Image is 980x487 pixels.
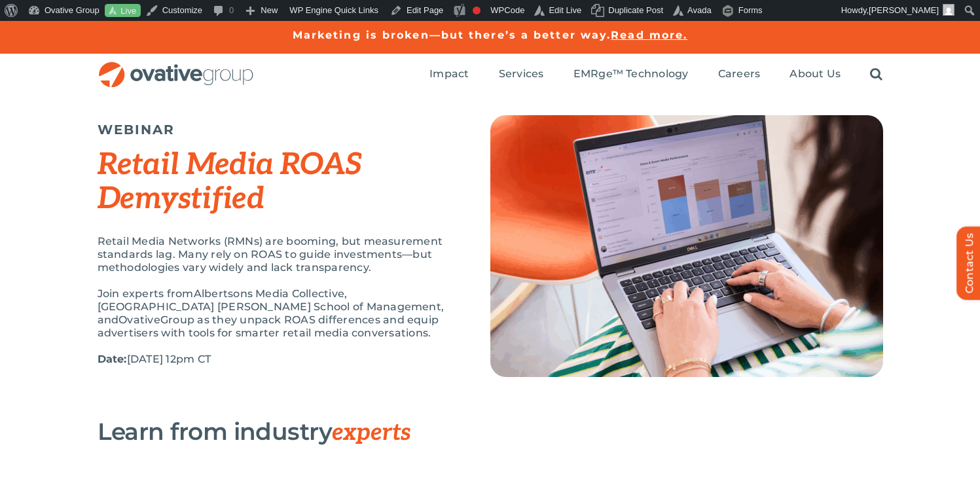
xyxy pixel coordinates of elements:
p: [DATE] 12pm CT [98,353,458,366]
span: Ovative [118,314,160,326]
span: Careers [718,67,761,81]
a: Marketing is broken—but there’s a better way. [293,29,611,41]
span: Albertsons Media Collective, [GEOGRAPHIC_DATA] [PERSON_NAME] School of Management, and [98,287,445,326]
img: Top Image (2) [490,115,883,377]
nav: Menu [429,54,882,96]
a: About Us [789,67,841,82]
p: Join experts from [98,287,458,340]
p: Retail Media Networks (RMNs) are booming, but measurement standards lag. Many rely on ROAS to gui... [98,235,458,274]
h3: Learn from industry [98,418,818,446]
span: Impact [429,67,469,81]
div: Focus keyphrase not set [473,7,481,14]
span: Services [499,67,544,81]
a: Impact [429,67,469,82]
a: Careers [718,67,761,82]
h5: WEBINAR [98,122,458,137]
a: OG_Full_horizontal_RGB [98,60,255,73]
span: Group as they unpack ROAS differences and equip advertisers with tools for smarter retail media c... [98,314,439,339]
span: [PERSON_NAME] [869,5,939,15]
a: Services [499,67,544,82]
span: experts [332,418,410,447]
a: Read more. [611,29,687,41]
a: EMRge™ Technology [573,67,689,82]
span: EMRge™ Technology [573,67,689,81]
a: Search [870,67,882,82]
em: Retail Media ROAS Demystified [98,147,362,217]
span: About Us [789,67,841,81]
strong: Date: [98,353,127,365]
a: Live [105,4,141,18]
